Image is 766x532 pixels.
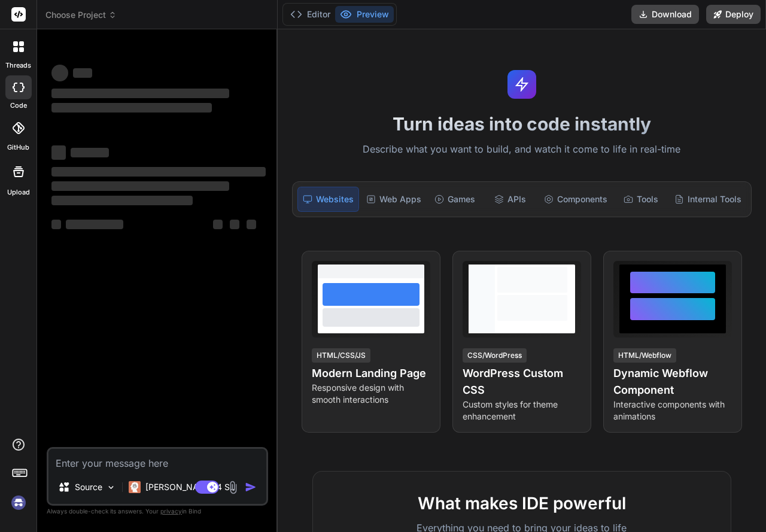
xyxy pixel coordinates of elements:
span: ‌ [51,181,229,191]
div: Components [539,187,612,212]
span: ‌ [51,145,66,160]
img: Pick Models [106,482,116,493]
button: Preview [335,6,394,23]
div: HTML/Webflow [613,348,676,363]
img: Claude 4 Sonnet [129,481,141,493]
span: ‌ [51,220,61,229]
span: ‌ [51,65,68,81]
h4: WordPress Custom CSS [463,365,581,399]
span: ‌ [51,89,229,98]
button: Editor [285,6,335,23]
div: Internal Tools [670,187,746,212]
h4: Modern Landing Page [312,365,430,382]
button: Deploy [706,5,761,24]
div: APIs [484,187,536,212]
span: privacy [160,507,182,515]
p: Responsive design with smooth interactions [312,382,430,406]
span: ‌ [230,220,239,229]
div: Websites [297,187,359,212]
h2: What makes IDE powerful [332,491,712,516]
span: ‌ [51,167,266,177]
p: [PERSON_NAME] 4 S.. [145,481,235,493]
label: Upload [7,187,30,197]
span: ‌ [51,196,193,205]
img: attachment [226,481,240,494]
span: Choose Project [45,9,117,21]
button: Download [631,5,699,24]
label: code [10,101,27,111]
span: ‌ [66,220,123,229]
h4: Dynamic Webflow Component [613,365,732,399]
label: GitHub [7,142,29,153]
div: Tools [615,187,667,212]
p: Interactive components with animations [613,399,732,422]
p: Describe what you want to build, and watch it come to life in real-time [285,142,759,157]
div: Web Apps [361,187,426,212]
span: ‌ [213,220,223,229]
img: icon [245,481,257,493]
span: ‌ [73,68,92,78]
div: Games [428,187,481,212]
label: threads [5,60,31,71]
p: Source [75,481,102,493]
p: Custom styles for theme enhancement [463,399,581,422]
div: CSS/WordPress [463,348,527,363]
div: HTML/CSS/JS [312,348,370,363]
h1: Turn ideas into code instantly [285,113,759,135]
p: Always double-check its answers. Your in Bind [47,506,268,517]
span: ‌ [51,103,212,113]
img: signin [8,493,29,513]
span: ‌ [247,220,256,229]
span: ‌ [71,148,109,157]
